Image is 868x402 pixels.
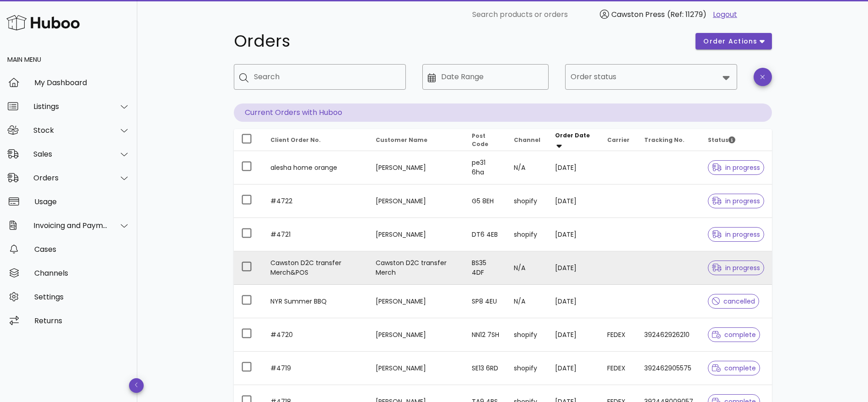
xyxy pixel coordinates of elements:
td: [PERSON_NAME] [368,218,464,251]
td: [DATE] [548,285,599,318]
td: #4721 [263,218,369,251]
span: Client Order No. [270,136,321,144]
td: [PERSON_NAME] [368,285,464,318]
th: Status [701,129,772,151]
span: Post Code [472,132,488,148]
div: Cases [34,245,130,254]
span: Carrier [607,136,630,144]
td: [DATE] [548,151,599,185]
td: NN12 7SH [464,318,507,352]
td: Cawston D2C transfer Merch&POS [263,251,369,285]
td: [DATE] [548,318,599,352]
td: FEDEX [600,318,637,352]
span: order actions [703,37,758,46]
td: [PERSON_NAME] [368,151,464,185]
span: cancelled [712,298,755,304]
button: order actions [695,33,771,49]
td: N/A [507,251,548,285]
td: [DATE] [548,218,599,251]
th: Order Date: Sorted descending. Activate to remove sorting. [548,129,599,151]
td: NYR Summer BBQ [263,285,369,318]
td: DT6 4EB [464,218,507,251]
span: Tracking No. [644,136,685,144]
td: shopify [507,352,548,385]
td: [PERSON_NAME] [368,318,464,352]
td: SE13 6RD [464,352,507,385]
div: My Dashboard [34,78,130,87]
td: N/A [507,285,548,318]
td: alesha home orange [263,151,369,185]
td: N/A [507,151,548,185]
th: Customer Name [368,129,464,151]
span: in progress [712,265,760,271]
td: BS35 4DF [464,251,507,285]
span: in progress [712,231,760,238]
div: Listings [33,102,108,111]
td: pe31 6ha [464,151,507,185]
td: [PERSON_NAME] [368,185,464,218]
td: FEDEX [600,352,637,385]
span: Cawston Press [611,9,665,20]
span: Order Date [555,131,590,139]
span: complete [712,331,756,338]
th: Client Order No. [263,129,369,151]
th: Carrier [600,129,637,151]
h1: Orders [234,33,685,49]
div: Settings [34,293,130,301]
td: 392462926210 [637,318,701,352]
span: Channel [514,136,540,144]
span: Customer Name [376,136,427,144]
td: [DATE] [548,251,599,285]
td: #4722 [263,185,369,218]
td: 392462905575 [637,352,701,385]
div: Usage [34,197,130,206]
th: Post Code [464,129,507,151]
td: Cawston D2C transfer Merch [368,251,464,285]
div: Invoicing and Payments [33,221,108,230]
span: in progress [712,164,760,171]
th: Channel [507,129,548,151]
div: Sales [33,150,108,158]
div: Orders [33,174,108,182]
td: shopify [507,218,548,251]
div: Stock [33,126,108,135]
td: #4720 [263,318,369,352]
div: Returns [34,316,130,325]
p: Current Orders with Huboo [234,103,772,122]
a: Logout [713,9,737,20]
img: Huboo Logo [6,13,80,33]
td: shopify [507,185,548,218]
span: Status [708,136,735,144]
span: (Ref: 11279) [667,9,706,20]
td: [DATE] [548,185,599,218]
td: shopify [507,318,548,352]
td: #4719 [263,352,369,385]
td: [DATE] [548,352,599,385]
th: Tracking No. [637,129,701,151]
td: SP8 4EU [464,285,507,318]
td: [PERSON_NAME] [368,352,464,385]
span: in progress [712,198,760,204]
div: Channels [34,269,130,277]
td: G5 8EH [464,185,507,218]
div: Order status [565,64,737,90]
span: complete [712,365,756,371]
